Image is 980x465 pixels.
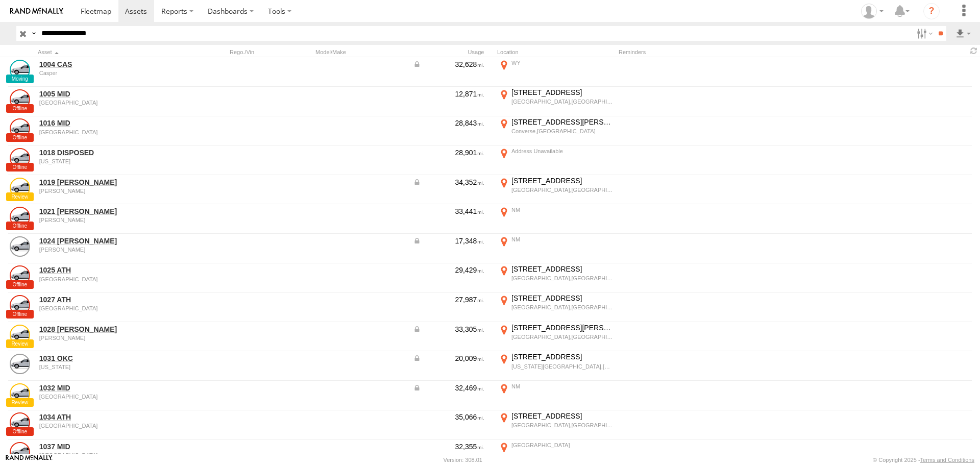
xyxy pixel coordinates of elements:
div: Click to Sort [38,48,181,56]
div: [STREET_ADDRESS] [511,176,613,185]
div: NM [511,236,613,243]
a: 1034 ATH [39,412,179,422]
div: undefined [39,188,179,194]
div: Rego./Vin [230,48,311,56]
div: WY [511,59,613,66]
a: View Asset Details [10,442,30,462]
a: 1027 ATH [39,295,179,304]
a: Visit our Website [6,455,53,465]
div: Usage [411,48,493,56]
div: Randy Yohe [857,4,887,19]
div: [STREET_ADDRESS] [511,411,613,421]
a: 1004 CAS [39,60,179,69]
a: 1018 DISPOSED [39,148,179,157]
div: 28,843 [413,118,484,128]
div: undefined [39,335,179,341]
div: Version: 308.01 [444,457,482,463]
div: 28,901 [413,148,484,157]
img: rand-logo.svg [10,8,63,15]
div: [GEOGRAPHIC_DATA],[GEOGRAPHIC_DATA] [511,98,613,105]
a: View Asset Details [10,383,30,404]
div: 29,429 [413,265,484,275]
a: 1025 ATH [39,265,179,275]
div: 35,066 [413,412,484,422]
a: 1031 OKC [39,354,179,363]
div: undefined [39,276,179,282]
div: undefined [39,247,179,253]
div: undefined [39,452,179,458]
label: Click to View Current Location [497,352,615,380]
div: undefined [39,217,179,223]
div: Data from Vehicle CANbus [413,383,484,393]
label: Click to View Current Location [497,323,615,351]
div: undefined [39,364,179,370]
div: Reminders [619,48,782,56]
div: [GEOGRAPHIC_DATA],[GEOGRAPHIC_DATA] [511,422,613,429]
label: Click to View Current Location [497,382,615,409]
a: 1024 [PERSON_NAME] [39,236,179,246]
label: Click to View Current Location [497,235,615,262]
div: [STREET_ADDRESS] [511,352,613,361]
div: undefined [39,129,179,135]
label: Export results as... [954,26,972,41]
div: undefined [39,158,179,164]
label: Click to View Current Location [497,411,615,439]
div: Location [497,48,615,56]
div: [GEOGRAPHIC_DATA],[GEOGRAPHIC_DATA] [511,275,613,282]
a: View Asset Details [10,265,30,286]
a: 1005 MID [39,89,179,99]
div: [STREET_ADDRESS][PERSON_NAME] [511,117,613,127]
a: 1037 MID [39,442,179,451]
a: 1019 [PERSON_NAME] [39,178,179,187]
div: Model/Make [315,48,407,56]
a: Terms and Conditions [920,457,974,463]
div: 33,441 [413,207,484,216]
label: Click to View Current Location [497,58,615,86]
div: [GEOGRAPHIC_DATA],[GEOGRAPHIC_DATA] [511,333,613,340]
div: © Copyright 2025 - [873,457,974,463]
div: [STREET_ADDRESS] [511,264,613,274]
div: [STREET_ADDRESS] [511,293,613,303]
div: undefined [39,305,179,311]
div: NM [511,383,613,390]
div: [GEOGRAPHIC_DATA],[GEOGRAPHIC_DATA] [511,186,613,193]
div: Data from Vehicle CANbus [413,236,484,246]
a: View Asset Details [10,148,30,168]
div: [US_STATE][GEOGRAPHIC_DATA],[GEOGRAPHIC_DATA] [511,363,613,370]
a: 1028 [PERSON_NAME] [39,325,179,334]
div: NM [511,206,613,213]
a: View Asset Details [10,207,30,227]
label: Click to View Current Location [497,117,615,145]
div: undefined [39,423,179,429]
i: ? [923,3,940,19]
a: View Asset Details [10,236,30,257]
a: 1032 MID [39,383,179,393]
a: View Asset Details [10,412,30,433]
div: undefined [39,394,179,400]
a: View Asset Details [10,354,30,374]
div: Data from Vehicle CANbus [413,60,484,69]
span: Refresh [968,46,980,56]
a: View Asset Details [10,178,30,198]
a: View Asset Details [10,325,30,345]
a: 1016 MID [39,118,179,128]
div: Data from Vehicle CANbus [413,178,484,187]
label: Click to View Current Location [497,88,615,115]
label: Click to View Current Location [497,264,615,292]
label: Search Query [30,26,38,41]
div: Data from Vehicle CANbus [413,354,484,363]
div: Converse,[GEOGRAPHIC_DATA] [511,128,613,135]
div: [STREET_ADDRESS] [511,88,613,97]
label: Click to View Current Location [497,293,615,321]
label: Search Filter Options [913,26,935,41]
div: 32,355 [413,442,484,451]
a: View Asset Details [10,89,30,110]
a: View Asset Details [10,118,30,139]
div: Data from Vehicle CANbus [413,325,484,334]
label: Click to View Current Location [497,146,615,174]
div: 27,987 [413,295,484,304]
label: Click to View Current Location [497,205,615,233]
a: 1021 [PERSON_NAME] [39,207,179,216]
div: 12,871 [413,89,484,99]
div: undefined [39,100,179,106]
